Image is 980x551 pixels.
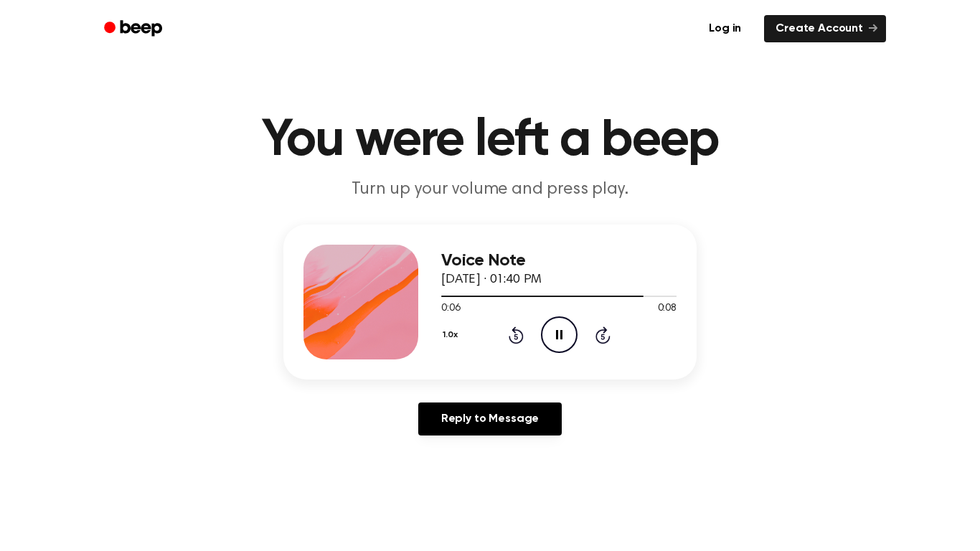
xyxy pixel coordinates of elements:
span: 0:06 [441,301,460,316]
span: 0:08 [658,301,677,316]
a: Log in [694,12,755,45]
a: Create Account [764,15,886,42]
a: Reply to Message [418,402,562,435]
h3: Voice Note [441,251,677,270]
p: Turn up your volume and press play. [215,178,765,202]
a: Beep [94,15,175,43]
button: 1.0x [441,323,463,347]
h1: You were left a beep [123,115,857,166]
span: [DATE] · 01:40 PM [441,273,542,286]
